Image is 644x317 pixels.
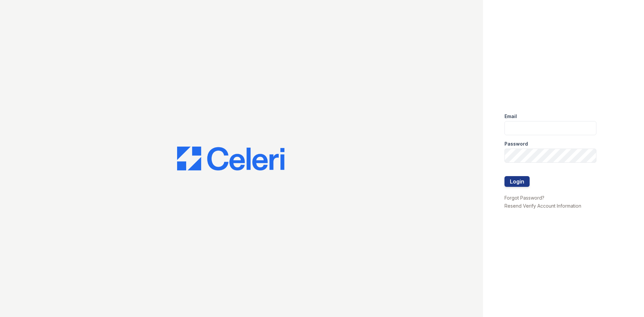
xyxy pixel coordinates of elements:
[504,176,530,187] button: Login
[504,141,528,147] label: Password
[504,195,544,201] a: Forgot Password?
[504,203,581,209] a: Resend Verify Account Information
[177,147,284,171] img: CE_Logo_Blue-a8612792a0a2168367f1c8372b55b34899dd931a85d93a1a3d3e32e68fde9ad4.png
[504,113,517,120] label: Email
